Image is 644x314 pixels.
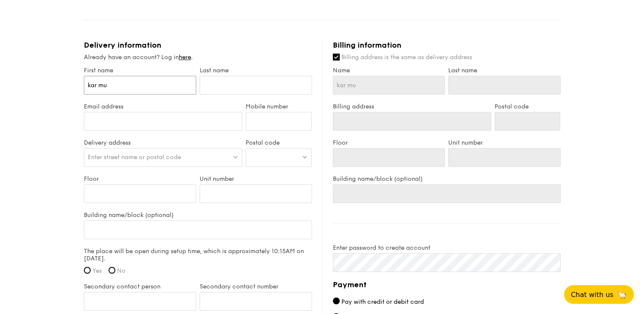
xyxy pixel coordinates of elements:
label: Email address [84,103,243,110]
input: Billing address is the same as delivery address [333,54,340,60]
img: icon-dropdown.fa26e9f9.svg [232,154,238,160]
span: No [117,267,126,274]
span: Enter street name or postal code [88,154,181,161]
input: Pay with credit or debit card [333,297,340,304]
label: Building name/block (optional) [84,211,312,219]
label: Postal code [495,103,561,110]
a: here [179,54,191,61]
label: Unit number [200,175,312,183]
span: Pay with credit or debit card [341,298,424,305]
button: Chat with us🦙 [564,285,634,304]
input: No [109,267,115,274]
label: Enter password to create account [333,244,561,251]
label: Floor [84,175,196,183]
span: Yes [92,267,102,274]
h4: Payment [333,279,561,291]
label: Last name [200,67,312,74]
label: Secondary contact number [200,283,312,290]
label: Last name [448,67,561,74]
span: Billing address is the same as delivery address [341,54,472,61]
span: 🦙 [617,290,627,300]
label: First name [84,67,196,74]
label: Unit number [448,139,561,146]
div: Already have an account? Log in . [84,53,312,62]
span: Delivery information [84,40,161,50]
input: Yes [84,267,91,274]
label: The place will be open during setup time, which is approximately 10:15AM on [DATE]. [84,248,312,262]
label: Secondary contact person [84,283,196,290]
label: Billing address [333,103,491,110]
label: Building name/block (optional) [333,175,561,183]
label: Delivery address [84,139,243,146]
label: Postal code [246,139,312,146]
label: Name [333,67,445,74]
span: Chat with us [571,291,613,299]
span: Billing information [333,40,401,50]
label: Floor [333,139,445,146]
img: icon-dropdown.fa26e9f9.svg [302,154,308,160]
label: Mobile number [246,103,312,110]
